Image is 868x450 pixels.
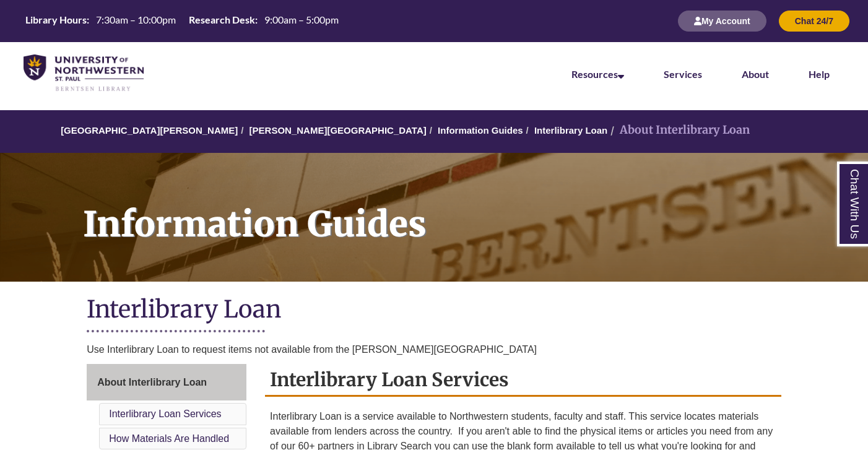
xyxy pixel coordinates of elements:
[779,11,849,32] button: Chat 24/7
[87,294,781,327] h1: Interlibrary Loan
[265,364,781,397] h2: Interlibrary Loan Services
[61,125,238,136] a: [GEOGRAPHIC_DATA][PERSON_NAME]
[20,13,91,27] th: Library Hours:
[20,13,344,28] table: Hours Today
[742,68,769,80] a: About
[109,409,221,419] a: Interlibrary Loan Services
[779,15,849,26] a: Chat 24/7
[69,153,868,266] h1: Information Guides
[87,344,537,355] span: Use Interlibrary Loan to request items not available from the [PERSON_NAME][GEOGRAPHIC_DATA]
[24,54,144,93] img: UNWSP Library Logo
[264,14,339,25] span: 9:00am – 5:00pm
[20,13,344,30] a: Hours Today
[97,377,207,387] span: About Interlibrary Loan
[809,68,830,80] a: Help
[184,13,259,27] th: Research Desk:
[678,11,766,32] button: My Account
[678,15,766,26] a: My Account
[438,125,523,136] a: Information Guides
[109,433,229,444] a: How Materials Are Handled
[607,121,750,139] li: About Interlibrary Loan
[534,125,607,136] a: Interlibrary Loan
[664,68,702,80] a: Services
[250,125,427,136] a: [PERSON_NAME][GEOGRAPHIC_DATA]
[96,14,176,25] span: 7:30am – 10:00pm
[87,364,246,401] a: About Interlibrary Loan
[571,68,624,80] a: Resources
